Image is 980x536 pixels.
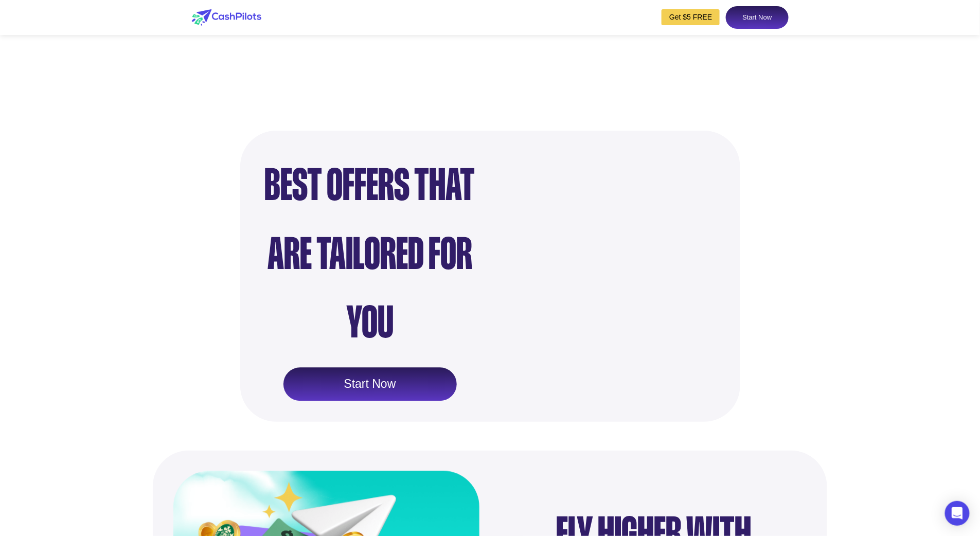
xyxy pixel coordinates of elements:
a: Start Now [283,368,457,402]
div: Best Offers that are Tailored for You [261,151,479,358]
img: logo [192,9,261,26]
a: Start Now [726,6,788,29]
a: Get $5 FREE [662,9,720,25]
div: Open Intercom Messenger [945,501,970,526]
